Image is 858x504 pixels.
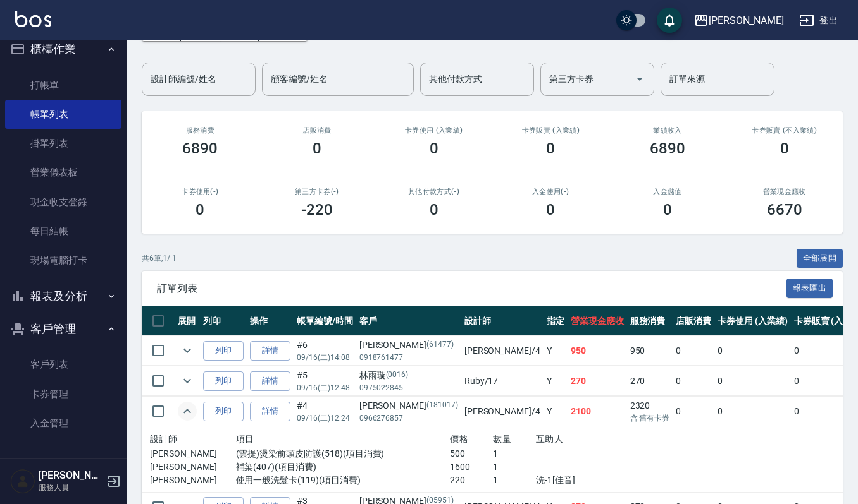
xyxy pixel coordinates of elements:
button: 櫃檯作業 [5,33,121,66]
h3: 0 [430,140,438,157]
p: (181017) [426,399,458,412]
td: 2320 [627,397,673,426]
p: 500 [450,447,493,460]
p: 09/16 (二) 12:24 [297,412,353,424]
p: 09/16 (二) 14:08 [297,352,353,363]
h3: 6890 [650,140,685,157]
td: 0 [673,366,714,396]
h3: 0 [663,201,672,219]
p: 1600 [450,460,493,474]
h5: [PERSON_NAME] [39,469,103,482]
h2: 業績收入 [625,126,711,135]
th: 店販消費 [673,306,714,336]
button: [PERSON_NAME] [688,8,789,33]
p: 使用一般洗髮卡(119)(項目消費) [236,474,451,487]
td: 0 [673,397,714,426]
a: 客戶列表 [5,350,121,379]
td: #6 [294,336,356,366]
td: 0 [714,366,791,396]
button: 登出 [794,9,843,32]
p: 1 [493,460,536,474]
h3: 0 [313,140,321,157]
p: (0016) [386,369,409,382]
h2: 卡券使用 (入業績) [390,126,477,135]
a: 帳單列表 [5,100,121,129]
p: (61477) [426,339,454,352]
p: [PERSON_NAME] [150,460,236,474]
span: 設計師 [150,434,177,444]
td: Y [544,366,568,396]
h2: 入金使用(-) [507,188,594,196]
h3: 0 [430,201,438,219]
p: 共 6 筆, 1 / 1 [142,253,177,264]
button: expand row [178,402,197,421]
button: expand row [178,341,197,360]
span: 價格 [450,434,468,444]
p: 09/16 (二) 12:48 [297,382,353,393]
h2: 營業現金應收 [741,188,828,196]
a: 營業儀表板 [5,158,121,187]
td: 270 [568,366,627,396]
td: [PERSON_NAME] /4 [461,397,544,426]
th: 營業現金應收 [568,306,627,336]
a: 現場電腦打卡 [5,246,121,275]
h2: 卡券使用(-) [157,188,244,196]
p: 補染(407)(項目消費) [236,460,451,474]
a: 打帳單 [5,71,121,100]
td: Y [544,397,568,426]
td: Ruby /17 [461,366,544,396]
p: 洗-1[佳音] [536,474,664,487]
td: 0 [714,397,791,426]
p: 含 舊有卡券 [630,412,670,424]
a: 報表匯出 [786,282,833,294]
th: 指定 [544,306,568,336]
h3: 0 [546,140,555,157]
span: 項目 [236,434,254,444]
td: 2100 [568,397,627,426]
button: 全部展開 [797,249,843,268]
button: 列印 [203,341,244,361]
h3: 0 [546,201,555,219]
th: 展開 [175,306,200,336]
span: 互助人 [536,434,563,444]
td: #4 [294,397,356,426]
h2: 其他付款方式(-) [390,188,477,196]
button: Open [630,69,650,89]
td: 0 [714,336,791,366]
h3: 6670 [767,201,802,219]
td: 270 [627,366,673,396]
img: Logo [15,11,51,27]
td: 0 [673,336,714,366]
h3: 0 [780,140,789,157]
th: 設計師 [461,306,544,336]
h3: -220 [301,201,333,219]
td: 950 [568,336,627,366]
p: 服務人員 [39,482,103,493]
p: [PERSON_NAME] [150,447,236,460]
a: 詳情 [250,371,290,391]
button: 列印 [203,402,244,421]
p: [PERSON_NAME] [150,474,236,487]
a: 入金管理 [5,409,121,438]
h2: 卡券販賣 (不入業績) [741,126,828,135]
h2: 店販消費 [274,126,361,135]
td: #5 [294,366,356,396]
p: 1 [493,474,536,487]
h2: 入金儲值 [625,188,711,196]
th: 操作 [247,306,294,336]
p: 0918761477 [359,352,458,363]
h3: 服務消費 [157,126,244,135]
button: save [657,8,682,33]
button: expand row [178,371,197,390]
img: Person [10,469,35,494]
button: 客戶管理 [5,313,121,345]
td: Y [544,336,568,366]
p: 0975022845 [359,382,458,393]
a: 掛單列表 [5,129,121,158]
td: 950 [627,336,673,366]
a: 卡券管理 [5,380,121,409]
th: 列印 [200,306,247,336]
span: 訂單列表 [157,282,786,295]
h3: 0 [196,201,204,219]
p: 1 [493,447,536,460]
